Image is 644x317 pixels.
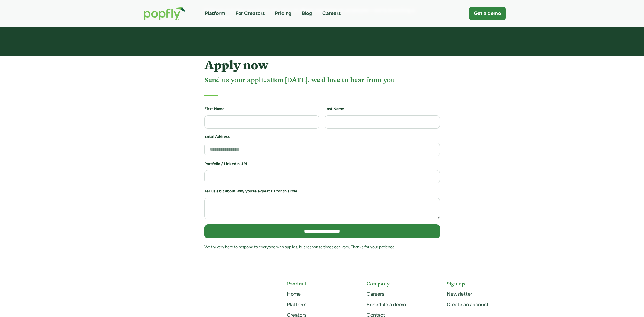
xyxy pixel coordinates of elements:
h5: Sign up [447,280,506,287]
h5: Company [367,280,426,287]
div: We try very hard to respond to everyone who applies, but response times can vary. Thanks for your... [204,243,440,251]
a: Home [287,291,301,297]
a: Schedule a demo [367,301,406,308]
h6: First Name [204,106,320,112]
a: Create an account [447,301,489,308]
h6: Tell us a bit about why you're a great fit for this role [204,188,440,194]
h4: Send us your application [DATE], we'd love to hear from you! [204,75,440,85]
a: Platform [205,10,225,17]
a: home [138,1,191,26]
h5: Product [287,280,346,287]
a: Newsletter [447,291,472,297]
div: Get a demo [474,10,501,17]
a: Platform [287,301,306,308]
h6: Email Address [204,134,440,139]
a: Pricing [275,10,292,17]
a: Careers [367,291,384,297]
h4: Apply now [204,58,440,72]
h6: Portfolio / LinkedIn URL [204,161,440,167]
h6: Last Name [325,106,440,112]
a: Careers [322,10,341,17]
a: For Creators [235,10,265,17]
a: Get a demo [469,7,506,20]
form: Job Application Form [204,106,440,256]
a: Blog [302,10,312,17]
